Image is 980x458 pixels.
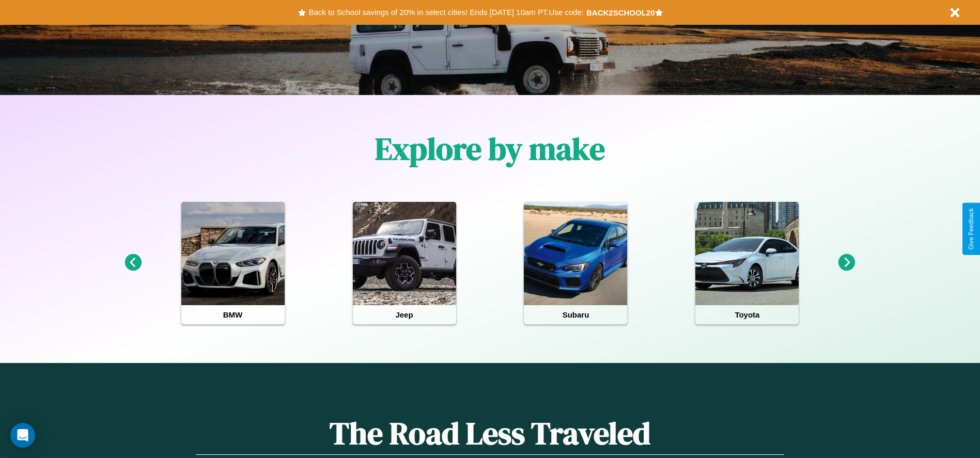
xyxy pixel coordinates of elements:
[375,128,605,170] h1: Explore by make
[181,305,285,324] h4: BMW
[353,305,456,324] h4: Jeep
[306,5,586,20] button: Back to School savings of 20% in select cities! Ends [DATE] 10am PT.Use code:
[695,305,799,324] h4: Toyota
[10,423,35,448] div: Open Intercom Messenger
[196,412,784,455] h1: The Road Less Traveled
[586,8,655,17] b: BACK2SCHOOL20
[968,208,975,250] div: Give Feedback
[524,305,627,324] h4: Subaru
